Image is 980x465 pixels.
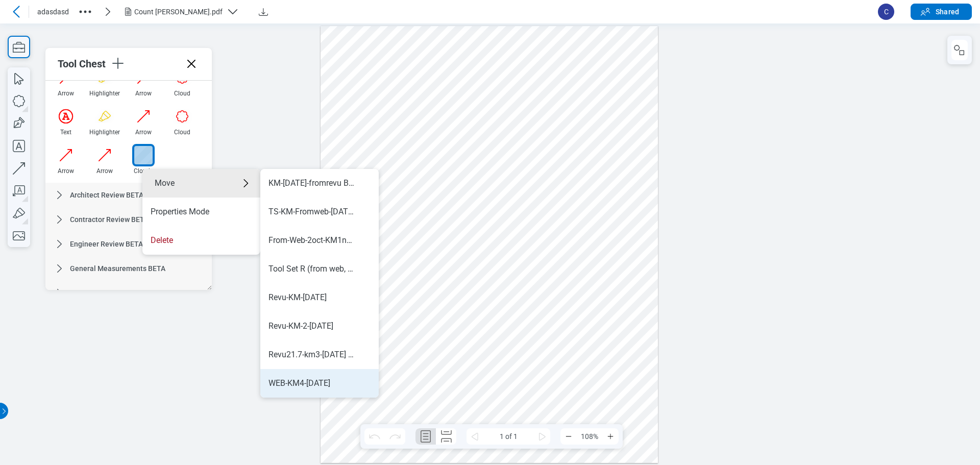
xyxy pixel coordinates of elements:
span: Engineer Review BETA [70,240,143,248]
span: C [878,4,894,20]
div: Tool Chest [58,58,110,70]
div: Highlighter [89,129,120,136]
div: Revu21.7-km3-[DATE] BETA [268,349,354,360]
button: Undo [364,428,385,445]
div: Cloud+ [128,167,159,175]
div: Architect Review BETA [45,183,212,207]
div: TS-KM-Fromweb-[DATE] [268,206,354,217]
li: Properties Mode [142,198,260,226]
div: Cloud [167,90,198,97]
button: Zoom In [602,428,619,445]
div: WEB-KM4-[DATE] [268,378,330,389]
div: Tool Set R (from web, [EMAIL_ADDRESS][DOMAIN_NAME], 02.10) [268,263,354,275]
div: Arrow [128,90,159,97]
ul: Menu [142,169,260,255]
div: Arrow [89,167,120,175]
div: Count [PERSON_NAME].pdf [134,7,223,17]
span: 108% [577,428,602,445]
div: Cloud [167,129,198,136]
div: Revu-KM-2-[DATE] [268,321,333,332]
span: Shared [936,7,959,17]
button: Redo [385,428,405,445]
div: Move [142,169,260,198]
span: Architect Review BETA [70,191,143,199]
span: General Measurements BETA [70,264,165,273]
span: Construction Symbols BETA [70,289,160,297]
li: Delete [142,226,260,255]
button: Shared [911,4,972,20]
div: General Measurements BETA [45,256,212,281]
span: 1 of 1 [483,428,534,445]
div: Arrow [128,129,159,136]
button: Count [PERSON_NAME].pdf [122,4,247,20]
div: Highlighter [89,90,120,97]
div: Revu-KM-[DATE] [268,292,327,303]
ul: Move [260,169,379,398]
span: adasdasd [37,7,69,17]
div: KM-[DATE]-fromrevu BETA [268,178,354,189]
div: Text [51,129,81,136]
div: Construction Symbols BETA [45,281,212,305]
span: Contractor Review BETA [70,215,149,224]
button: Zoom Out [560,428,577,445]
button: Continuous Page Layout [436,428,456,445]
button: Single Page Layout [415,428,436,445]
div: Engineer Review BETA [45,232,212,256]
div: Contractor Review BETA [45,207,212,232]
div: From-Web-2oct-KM1new [268,235,354,246]
div: Arrow [51,90,81,97]
div: Arrow [51,167,81,175]
button: Download [255,4,272,20]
